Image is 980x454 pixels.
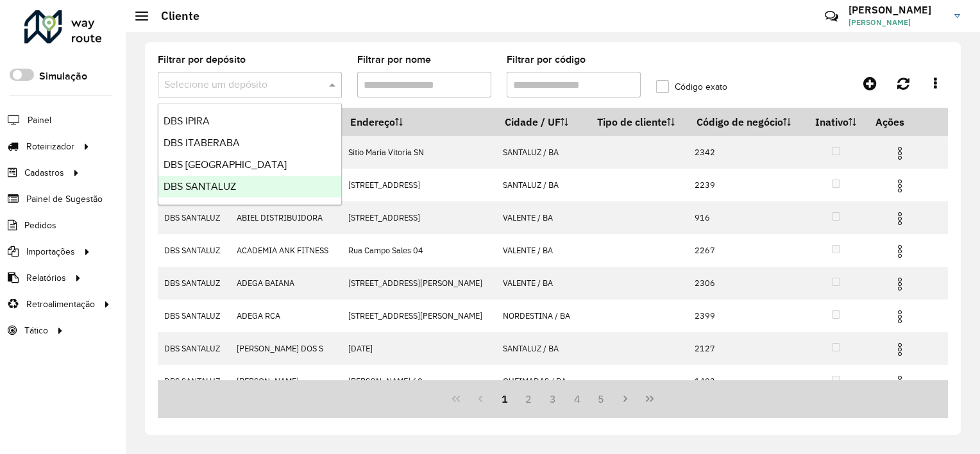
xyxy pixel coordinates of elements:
[342,108,496,136] th: Endereço
[342,332,496,365] td: [DATE]
[230,299,342,332] td: ADEGA RCA
[148,9,199,23] h2: Cliente
[818,3,845,30] a: Contato Rápido
[496,136,589,169] td: SANTALUZ / BA
[26,271,66,285] span: Relatórios
[688,108,806,136] th: Código de negócio
[688,332,806,365] td: 2127
[496,201,589,234] td: VALENTE / BA
[342,267,496,299] td: [STREET_ADDRESS][PERSON_NAME]
[516,387,541,411] button: 2
[158,299,230,332] td: DBS SANTALUZ
[158,52,246,67] label: Filtrar por depósito
[688,169,806,201] td: 2239
[164,137,240,148] span: DBS ITABERABA
[230,365,342,398] td: [PERSON_NAME]
[158,201,230,234] td: DBS SANTALUZ
[496,234,589,267] td: VALENTE / BA
[507,52,586,67] label: Filtrar por código
[588,108,688,136] th: Tipo de cliente
[158,365,230,398] td: DBS SANTALUZ
[158,267,230,299] td: DBS SANTALUZ
[849,4,945,16] h3: [PERSON_NAME]
[230,234,342,267] td: ACADEMIA ANK FITNESS
[230,332,342,365] td: [PERSON_NAME] DOS S
[158,332,230,365] td: DBS SANTALUZ
[342,365,496,398] td: [PERSON_NAME] 60
[164,181,236,192] span: DBS SANTALUZ
[39,69,87,84] label: Simulação
[26,245,75,258] span: Importações
[496,108,589,136] th: Cidade / UF
[158,103,342,205] ng-dropdown-panel: Options list
[496,332,589,365] td: SANTALUZ / BA
[493,387,517,411] button: 1
[688,299,806,332] td: 2399
[24,324,48,337] span: Tático
[26,298,95,311] span: Retroalimentação
[496,169,589,201] td: SANTALUZ / BA
[805,108,866,136] th: Inativo
[496,299,589,332] td: NORDESTINA / BA
[496,365,589,398] td: QUEIMADAS / BA
[342,299,496,332] td: [STREET_ADDRESS][PERSON_NAME]
[565,387,589,411] button: 4
[164,159,287,170] span: DBS [GEOGRAPHIC_DATA]
[26,192,103,206] span: Painel de Sugestão
[613,387,638,411] button: Next Page
[26,140,74,153] span: Roteirizador
[688,234,806,267] td: 2267
[342,136,496,169] td: Sitio Maria Vitoria SN
[342,234,496,267] td: Rua Campo Sales 04
[866,108,943,135] th: Ações
[28,113,51,127] span: Painel
[158,234,230,267] td: DBS SANTALUZ
[164,115,210,126] span: DBS IPIRA
[342,201,496,234] td: [STREET_ADDRESS]
[230,201,342,234] td: ABIEL DISTRIBUIDORA
[656,80,727,94] label: Código exato
[849,17,945,28] span: [PERSON_NAME]
[688,365,806,398] td: 1493
[541,387,565,411] button: 3
[688,136,806,169] td: 2342
[342,169,496,201] td: [STREET_ADDRESS]
[24,166,64,180] span: Cadastros
[230,267,342,299] td: ADEGA BAIANA
[688,201,806,234] td: 916
[357,52,431,67] label: Filtrar por nome
[688,267,806,299] td: 2306
[24,219,56,232] span: Pedidos
[638,387,662,411] button: Last Page
[589,387,614,411] button: 5
[496,267,589,299] td: VALENTE / BA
